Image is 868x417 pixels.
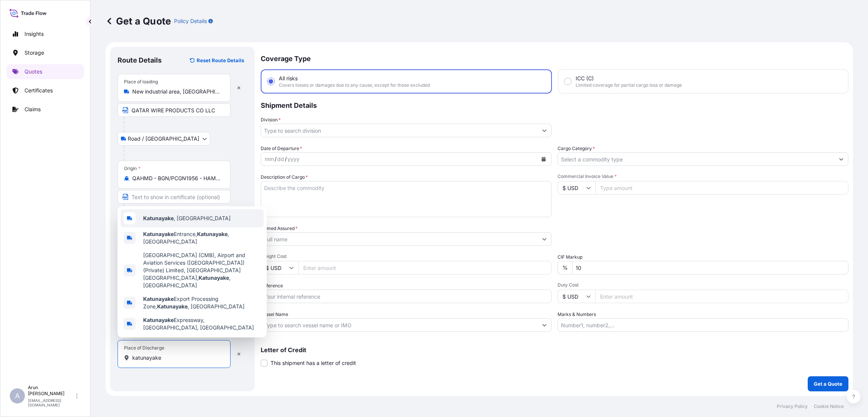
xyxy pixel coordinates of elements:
[261,47,848,69] p: Coverage Type
[538,153,550,165] button: Calendar
[538,232,551,246] button: Show suggestions
[143,251,261,289] span: [GEOGRAPHIC_DATA] (CMB), Airport and Aviation Services ([GEOGRAPHIC_DATA]) (Private) Limited, [GE...
[777,403,808,409] p: Privacy Policy
[298,261,552,274] input: Enter amount
[261,311,288,318] label: Vessel Name
[118,132,210,146] button: Select transport
[275,155,277,164] div: /
[572,261,848,274] input: Enter percentage
[132,175,221,182] input: Origin
[538,124,551,137] button: Show suggestions
[261,290,552,303] input: Your internal reference
[595,290,848,303] input: Enter amount
[558,152,834,166] input: Select a commodity type
[279,82,430,88] span: Covers losses or damages due to any cause, except for those excluded
[143,215,174,221] b: Katunayake
[197,231,228,237] b: Katunayake
[814,380,842,388] p: Get a Quote
[558,173,848,179] span: Commercial Invoice Value
[558,282,848,288] span: Duty Cost
[132,88,221,95] input: Place of loading
[24,30,44,38] p: Insights
[24,68,42,75] p: Quotes
[261,94,848,116] p: Shipment Details
[143,295,261,310] span: Export Processing Zone, , [GEOGRAPHIC_DATA]
[143,231,174,237] b: Katunayake
[261,347,848,353] p: Letter of Credit
[576,82,682,88] span: Limited coverage for partial cargo loss or damage
[118,103,231,117] input: Text to appear on certificate
[558,253,582,261] label: CIF Markup
[558,318,848,332] input: Number1, number2,...
[118,206,267,337] div: Show suggestions
[277,155,285,164] div: day,
[143,215,231,222] span: , [GEOGRAPHIC_DATA]
[558,261,572,274] div: %
[285,155,287,164] div: /
[261,318,538,332] input: Type to search vessel name or IMO
[558,145,595,152] label: Cargo Category
[24,106,41,113] p: Claims
[105,15,171,27] p: Get a Quote
[118,56,162,65] p: Route Details
[261,116,281,124] label: Division
[595,181,848,195] input: Type amount
[261,173,308,181] label: Description of Cargo
[124,79,158,85] div: Place of loading
[28,398,75,407] p: [EMAIL_ADDRESS][DOMAIN_NAME]
[143,230,261,245] span: Entrance, , [GEOGRAPHIC_DATA]
[264,155,275,164] div: month,
[118,190,231,204] input: Text to appear on certificate
[287,155,300,164] div: year,
[270,359,356,367] span: This shipment has a letter of credit
[174,17,207,25] p: Policy Details
[24,87,53,94] p: Certificates
[261,145,302,152] span: Date of Departure
[124,166,141,172] div: Origin
[15,392,20,400] span: A
[814,403,844,409] p: Cookie Notice
[261,124,538,137] input: Type to search division
[124,345,164,351] div: Place of Discharge
[261,225,298,232] label: Named Assured
[261,282,283,290] label: Reference
[199,274,229,281] b: Katunayake
[143,296,174,302] b: Katunayake
[279,75,298,82] span: All risks
[143,316,261,331] span: Expressway, [GEOGRAPHIC_DATA], [GEOGRAPHIC_DATA]
[538,318,551,332] button: Show suggestions
[576,75,594,82] span: ICC (C)
[132,354,221,362] input: Place of Discharge
[197,57,244,64] p: Reset Route Details
[157,303,188,310] b: Katunayake
[28,385,75,397] p: Arun [PERSON_NAME]
[128,135,199,143] span: Road / [GEOGRAPHIC_DATA]
[834,152,848,166] button: Show suggestions
[24,49,44,57] p: Storage
[143,317,174,323] b: Katunayake
[558,311,596,318] label: Marks & Numbers
[261,253,552,259] span: Freight Cost
[261,232,538,246] input: Full name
